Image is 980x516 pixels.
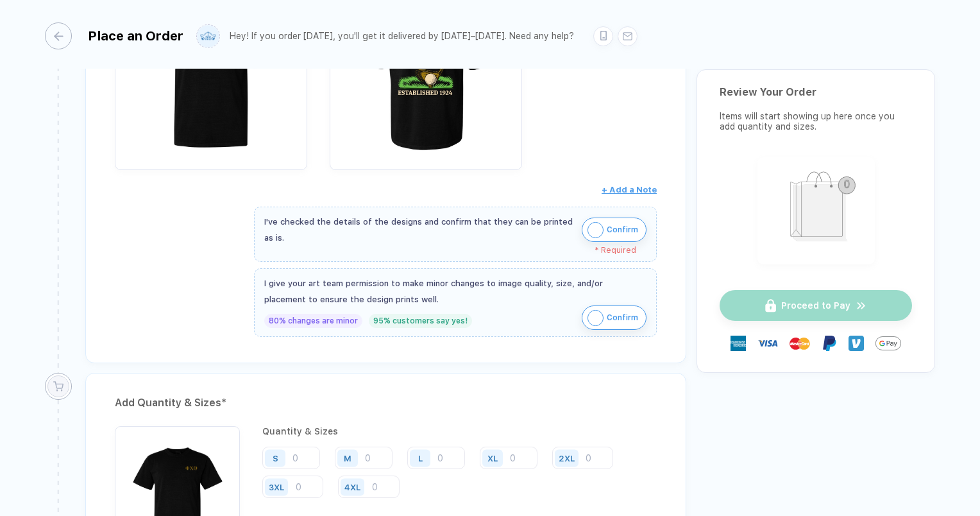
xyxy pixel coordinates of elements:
[264,214,575,246] div: I've checked the details of the designs and confirm that they can be printed as is.
[264,275,646,307] div: I give your art team permission to make minor changes to image quality, size, and/or placement to...
[849,336,864,351] img: Venmo
[602,180,657,200] button: + Add a Note
[607,219,638,240] span: Confirm
[822,336,837,351] img: Paypal
[264,314,362,328] div: 80% changes are minor
[720,86,912,98] div: Review Your Order
[197,25,219,47] img: user profile
[369,314,472,328] div: 95% customers say yes!
[559,453,575,463] div: 2XL
[582,305,646,330] button: iconConfirm
[115,393,657,413] div: Add Quantity & Sizes
[344,482,360,492] div: 4XL
[790,333,810,354] img: master-card
[602,185,657,194] span: + Add a Note
[607,307,638,328] span: Confirm
[582,218,646,242] button: iconConfirm
[587,310,604,326] img: icon
[88,28,183,44] div: Place an Order
[757,333,778,354] img: visa
[763,163,869,256] img: shopping_bag.png
[875,331,901,356] img: GPay
[587,222,604,238] img: icon
[230,31,574,42] div: Hey! If you order [DATE], you'll get it delivered by [DATE]–[DATE]. Need any help?
[262,426,657,436] div: Quantity & Sizes
[418,453,423,463] div: L
[264,246,636,255] div: * Required
[344,453,351,463] div: M
[720,111,912,132] div: Items will start showing up here once you add quantity and sizes.
[273,453,278,463] div: S
[487,453,498,463] div: XL
[269,482,284,492] div: 3XL
[731,336,746,351] img: express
